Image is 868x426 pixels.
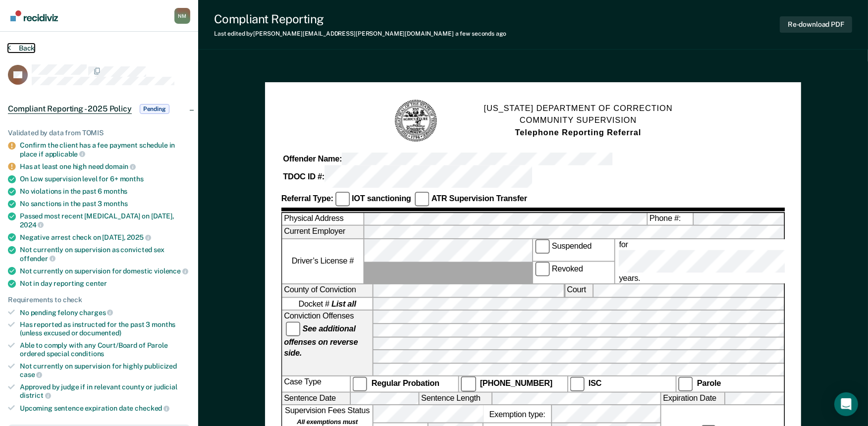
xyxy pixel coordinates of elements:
[20,246,190,263] div: Not currently on supervision as convicted sex
[282,284,373,297] label: County of Conviction
[20,255,55,263] span: offender
[154,267,188,275] span: violence
[283,155,342,163] strong: Offender Name:
[20,362,190,379] div: Not currently on supervision for highly publicized
[20,200,190,208] div: No sanctions in the past 3
[282,311,373,376] div: Conviction Offenses
[20,175,190,183] div: On Low supervision level for 6+
[299,299,356,310] span: Docket #
[282,377,350,392] div: Case Type
[120,175,144,183] span: months
[281,194,333,203] strong: Referral Type:
[20,212,190,229] div: Passed most recent [MEDICAL_DATA] on [DATE],
[140,104,169,114] span: Pending
[834,392,858,416] div: Open Intercom Messenger
[617,239,829,284] label: for years.
[282,226,364,238] label: Current Employer
[484,103,673,140] h1: [US_STATE] DEPARTMENT OF CORRECTION COMMUNITY SUPERVISION
[420,392,492,405] label: Sentence Length
[80,309,113,317] span: charges
[515,128,642,137] strong: Telephone Reporting Referral
[20,383,190,400] div: Approved by judge if in relevant county or judicial
[697,379,721,388] strong: Parole
[335,192,350,207] input: IOT sanctioning
[331,299,356,308] strong: List all
[565,284,593,297] label: Court
[214,30,506,37] div: Last edited by [PERSON_NAME][EMAIL_ADDRESS][PERSON_NAME][DOMAIN_NAME]
[20,404,190,413] div: Upcoming sentence expiration date
[20,266,190,275] div: Not currently on supervision for domestic
[8,104,132,114] span: Compliant Reporting - 2025 Policy
[535,239,550,254] input: Suspended
[284,324,358,357] strong: See additional offenses on reverse side.
[480,379,552,388] strong: [PHONE_NUMBER]
[484,406,551,423] label: Exemption type:
[283,172,325,181] strong: TDOC ID #:
[661,392,725,405] label: Expiration Date
[79,329,121,337] span: documented)
[20,341,190,358] div: Able to comply with any Court/Board of Parole ordered special
[214,12,506,26] div: Compliant Reporting
[20,279,190,288] div: Not in day reporting
[535,262,550,277] input: Revoked
[394,99,439,144] img: TN Seal
[8,44,35,53] button: Back
[8,129,190,137] div: Validated by data from TOMIS
[534,262,615,284] label: Revoked
[648,213,693,225] label: Phone #:
[135,404,169,412] span: checked
[432,194,527,203] strong: ATR Supervision Transfer
[678,377,693,392] input: Parole
[20,233,190,242] div: Negative arrest check on [DATE],
[174,8,190,24] div: N M
[282,213,364,225] label: Physical Address
[20,187,190,196] div: No violations in the past 6
[455,30,506,37] span: a few seconds ago
[20,308,190,317] div: No pending felony
[20,141,190,158] div: Confirm the client has a fee payment schedule in place if applicable
[534,239,615,261] label: Suspended
[174,8,190,24] button: Profile dropdown button
[286,322,301,337] input: See additional offenses on reverse side.
[372,379,439,388] strong: Regular Probation
[570,377,585,392] input: ISC
[20,320,190,337] div: Has reported as instructed for the past 3 months (unless excused or
[282,239,364,284] label: Driver’s License #
[589,379,601,388] strong: ISC
[352,194,411,203] strong: IOT sanctioning
[127,233,151,241] span: 2025
[20,162,190,171] div: Has at least one high need domain
[415,192,430,207] input: ATR Supervision Transfer
[20,221,44,229] span: 2024
[104,187,127,195] span: months
[104,200,127,208] span: months
[20,371,42,378] span: case
[86,279,107,287] span: center
[71,350,105,358] span: conditions
[282,392,350,405] label: Sentence Date
[10,10,58,21] img: Recidiviz
[353,377,368,392] input: Regular Probation
[8,296,190,304] div: Requirements to check
[20,391,51,399] span: district
[619,250,827,273] input: for years.
[461,377,476,392] input: [PHONE_NUMBER]
[780,16,852,33] button: Re-download PDF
